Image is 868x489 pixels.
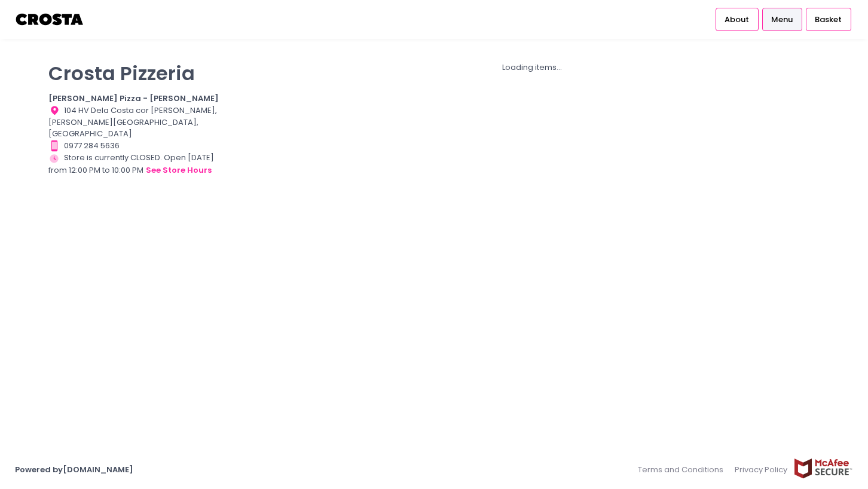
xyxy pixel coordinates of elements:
span: Basket [815,14,842,26]
b: [PERSON_NAME] Pizza - [PERSON_NAME] [48,93,219,104]
div: 104 HV Dela Costa cor [PERSON_NAME], [PERSON_NAME][GEOGRAPHIC_DATA], [GEOGRAPHIC_DATA] [48,105,230,140]
img: logo [15,9,85,30]
span: Menu [771,14,793,26]
a: About [716,8,759,30]
div: Store is currently CLOSED. Open [DATE] from 12:00 PM to 10:00 PM [48,152,230,177]
a: Terms and Conditions [638,458,729,481]
a: Menu [762,8,802,30]
span: About [725,14,749,26]
p: Crosta Pizzeria [48,62,230,85]
div: Loading items... [245,62,820,74]
a: Powered by[DOMAIN_NAME] [15,464,133,475]
img: mcafee-secure [793,458,853,479]
a: Privacy Policy [729,458,794,481]
button: see store hours [145,164,212,177]
div: 0977 284 5636 [48,140,230,152]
